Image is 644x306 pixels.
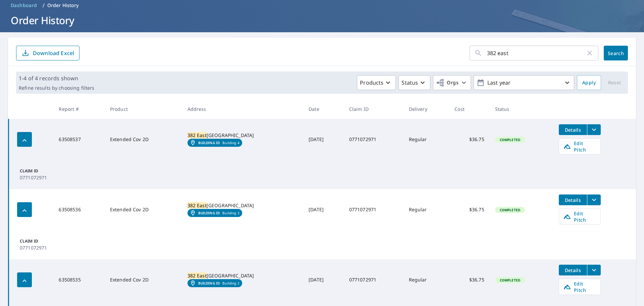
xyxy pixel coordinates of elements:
[33,49,74,57] p: Download Excel
[587,124,601,135] button: filesDropdownBtn-63508537
[198,281,220,285] em: Building ID
[474,75,574,90] button: Last year
[43,1,45,9] li: /
[587,194,601,205] button: filesDropdownBtn-63508536
[398,75,430,90] button: Status
[559,209,601,225] a: Edit Pitch
[11,2,37,9] span: Dashboard
[487,44,586,62] input: Address, Report #, Claim ID, etc.
[490,99,553,119] th: Status
[582,79,596,87] span: Apply
[105,259,182,300] td: Extended Cov 2D
[105,119,182,160] td: Extended Cov 2D
[577,75,601,90] button: Apply
[47,2,79,9] p: Order History
[496,208,524,212] span: Completed
[404,119,449,160] td: Regular
[559,194,587,205] button: detailsBtn-63508536
[53,259,104,300] td: 63508535
[563,197,583,203] span: Details
[449,189,490,230] td: $36.75
[344,99,404,119] th: Claim ID
[404,259,449,300] td: Regular
[563,140,596,153] span: Edit Pitch
[604,46,628,60] button: Search
[187,272,207,279] mark: 382 East
[105,99,182,119] th: Product
[187,132,298,139] div: [GEOGRAPHIC_DATA]
[53,119,104,160] td: 63508537
[344,119,404,160] td: 0771072971
[485,77,563,89] p: Last year
[20,174,57,181] p: 0771072971
[563,210,596,223] span: Edit Pitch
[182,99,304,119] th: Address
[563,127,583,133] span: Details
[344,189,404,230] td: 0771072971
[187,132,207,138] mark: 382 East
[198,211,220,215] em: Building ID
[449,99,490,119] th: Cost
[187,139,242,147] a: Building IDBuilding 4
[303,119,344,160] td: [DATE]
[449,119,490,160] td: $36.75
[559,265,587,275] button: detailsBtn-63508535
[563,267,583,273] span: Details
[53,99,104,119] th: Report #
[105,189,182,230] td: Extended Cov 2D
[587,265,601,275] button: filesDropdownBtn-63508535
[20,244,57,251] p: 0771072971
[8,13,636,27] h1: Order History
[401,79,418,87] p: Status
[563,280,596,293] span: Edit Pitch
[344,259,404,300] td: 0771072971
[53,189,104,230] td: 63508536
[19,85,94,91] p: Refine results by choosing filters
[404,189,449,230] td: Regular
[433,75,471,90] button: Orgs
[19,74,94,82] p: 1-4 of 4 records shown
[20,238,57,244] p: Claim ID
[187,209,242,217] a: Building IDBuilding 3
[436,79,459,87] span: Orgs
[303,189,344,230] td: [DATE]
[187,279,242,287] a: Building IDBuilding 2
[187,272,298,279] div: [GEOGRAPHIC_DATA]
[559,138,601,155] a: Edit Pitch
[360,79,383,87] p: Products
[303,99,344,119] th: Date
[496,278,524,282] span: Completed
[187,202,298,209] div: [GEOGRAPHIC_DATA]
[449,259,490,300] td: $36.75
[303,259,344,300] td: [DATE]
[20,168,57,174] p: Claim ID
[496,137,524,142] span: Completed
[559,279,601,295] a: Edit Pitch
[357,75,396,90] button: Products
[16,46,79,60] button: Download Excel
[187,202,207,209] mark: 382 East
[198,141,220,145] em: Building ID
[404,99,449,119] th: Delivery
[559,124,587,135] button: detailsBtn-63508537
[609,50,623,56] span: Search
